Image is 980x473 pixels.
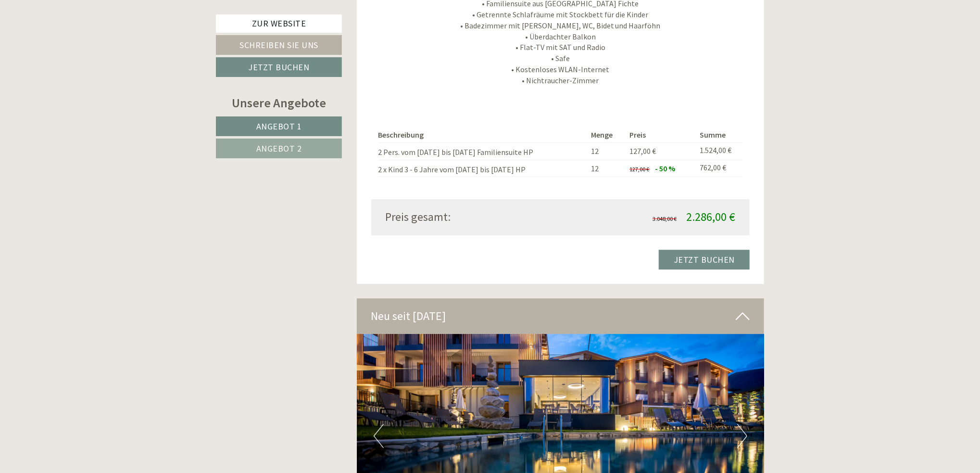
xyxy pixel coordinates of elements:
td: 12 [587,142,626,160]
a: Schreiben Sie uns [216,35,342,55]
div: Unsere Angebote [216,94,342,112]
span: 127,00 € [629,166,649,173]
div: Guten Tag, wie können wir Ihnen helfen? [7,26,153,55]
td: 2 Pers. vom [DATE] bis [DATE] Familiensuite HP [378,142,588,160]
div: Neu seit [DATE] [357,298,765,334]
span: 3.048,00 € [653,215,677,222]
td: 762,00 € [696,160,742,177]
span: - 50 % [655,164,675,173]
span: Angebot 1 [256,121,302,132]
button: Next [737,424,747,448]
td: 12 [587,160,626,177]
td: 2 x Kind 3 - 6 Jahre vom [DATE] bis [DATE] HP [378,160,588,177]
div: [DATE] [172,7,207,24]
div: Preis gesamt: [378,209,561,225]
td: 1.524,00 € [696,142,742,160]
small: 16:46 [14,47,148,53]
a: Zur Website [216,14,342,33]
th: Preis [626,128,696,142]
button: Previous [374,424,384,448]
th: Summe [696,128,742,142]
th: Beschreibung [378,128,588,142]
span: 2.286,00 € [686,209,735,224]
div: Inso Sonnenheim [14,28,148,36]
button: Senden [317,251,379,270]
span: 127,00 € [629,146,656,156]
a: Jetzt buchen [216,57,342,77]
a: Jetzt buchen [659,250,750,269]
span: Angebot 2 [256,143,302,154]
th: Menge [587,128,626,142]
